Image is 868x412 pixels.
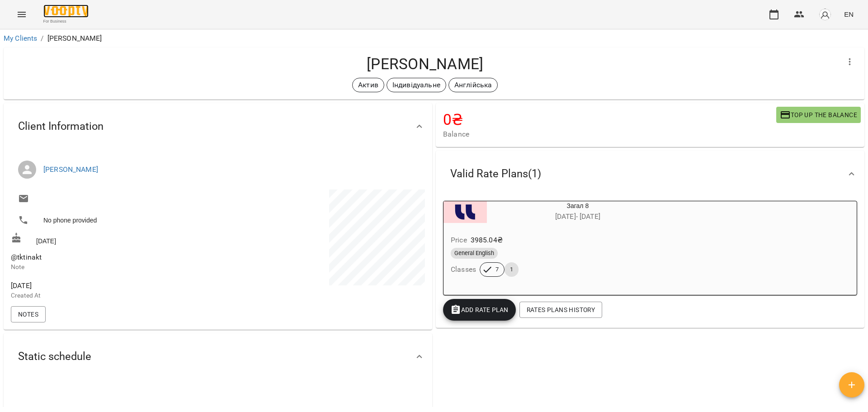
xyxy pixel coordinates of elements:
li: / [41,33,43,44]
p: Англійська [454,80,492,90]
li: No phone provided [11,211,216,229]
span: Notes [18,309,38,320]
p: 3985.04 ₴ [471,235,503,246]
h6: Classes [451,263,476,276]
span: Client Information [18,119,104,133]
button: Rates Plans History [519,302,602,318]
span: Valid Rate Plans ( 1 ) [450,167,541,181]
span: [DATE] [11,280,216,291]
span: Top up the balance [780,109,857,120]
div: Client Information [4,103,432,150]
a: [PERSON_NAME] [43,165,98,174]
p: Note [11,263,216,272]
h6: Price [451,234,467,246]
p: [PERSON_NAME] [47,33,102,44]
button: Notes [11,306,46,322]
p: Created At [11,291,216,300]
button: Загал 8[DATE]- [DATE]Price3985.04₴General EnglishClasses71 [443,201,669,288]
img: Voopty Logo [43,5,89,18]
div: Valid Rate Plans(1) [436,151,864,197]
button: Top up the balance [776,107,861,123]
button: Menu [11,4,33,25]
span: EN [844,9,854,19]
span: Add Rate plan [450,304,509,315]
div: Загал 8 [443,201,487,223]
div: Загал 8 [487,201,669,223]
span: [DATE] - [DATE] [555,212,600,221]
span: Balance [443,129,776,140]
span: @tktinakt [11,253,42,261]
div: Static schedule [4,333,432,380]
span: For Business [43,19,89,24]
button: Add Rate plan [443,299,516,321]
h4: [PERSON_NAME] [11,55,839,73]
div: Актив [352,78,384,92]
span: 1 [505,265,519,274]
span: General English [451,249,498,257]
p: Актив [358,80,378,90]
img: avatar_s.png [819,8,831,21]
h4: 0 ₴ [443,110,776,129]
div: Індивідуальне [387,78,446,92]
div: [DATE] [9,231,218,247]
div: Англійська [448,78,498,92]
span: Static schedule [18,350,91,364]
p: Індивідуальне [392,80,440,90]
span: 7 [490,265,504,274]
button: EN [840,6,857,23]
nav: breadcrumb [4,33,864,44]
span: Rates Plans History [527,304,595,315]
a: My Clients [4,34,37,43]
